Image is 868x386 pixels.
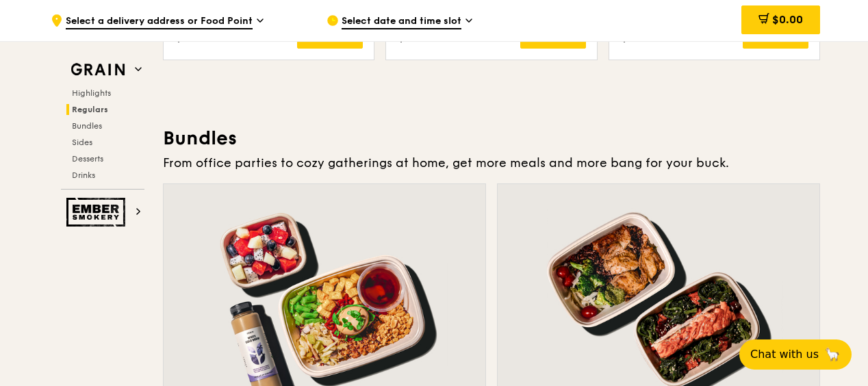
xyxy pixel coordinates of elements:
div: Add [520,27,586,49]
span: Chat with us [750,346,819,363]
button: Chat with us🦙 [739,339,852,370]
span: Select date and time slot [342,14,461,29]
span: Drinks [72,170,95,180]
span: $0.00 [772,13,803,26]
span: Sides [72,138,92,147]
div: Add [297,27,363,49]
span: Desserts [72,154,103,164]
h3: Bundles [163,126,820,151]
span: Bundles [72,121,102,131]
span: Select a delivery address or Food Point [66,14,253,29]
img: Ember Smokery web logo [66,198,129,227]
span: Highlights [72,88,111,98]
div: Add [743,27,808,49]
span: 🦙 [824,346,841,363]
img: Grain web logo [66,57,129,82]
span: Regulars [72,105,108,114]
div: From office parties to cozy gatherings at home, get more meals and more bang for your buck. [163,153,820,172]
